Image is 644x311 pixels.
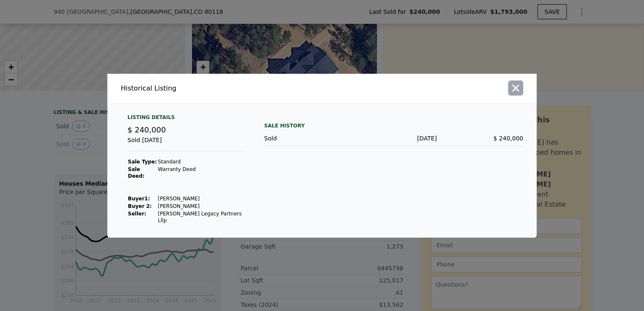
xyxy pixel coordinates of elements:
strong: Buyer 1 : [128,196,150,202]
strong: Sale Type: [128,159,157,165]
div: Sold [264,134,351,143]
div: Sold [DATE] [127,136,244,151]
td: [PERSON_NAME] [158,195,244,202]
strong: Seller : [128,211,146,217]
div: Sale History [264,121,523,131]
td: [PERSON_NAME] Legacy Partners Lllp [158,210,244,224]
td: Standard [158,158,244,166]
td: Warranty Deed [158,166,244,180]
span: $ 240,000 [493,135,523,142]
div: Listing Details [127,114,244,124]
td: [PERSON_NAME] [158,202,244,210]
div: [DATE] [351,134,437,143]
strong: Sale Deed: [128,166,145,179]
strong: Buyer 2: [128,203,152,209]
div: Historical Listing [121,83,319,93]
span: $ 240,000 [127,125,166,134]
